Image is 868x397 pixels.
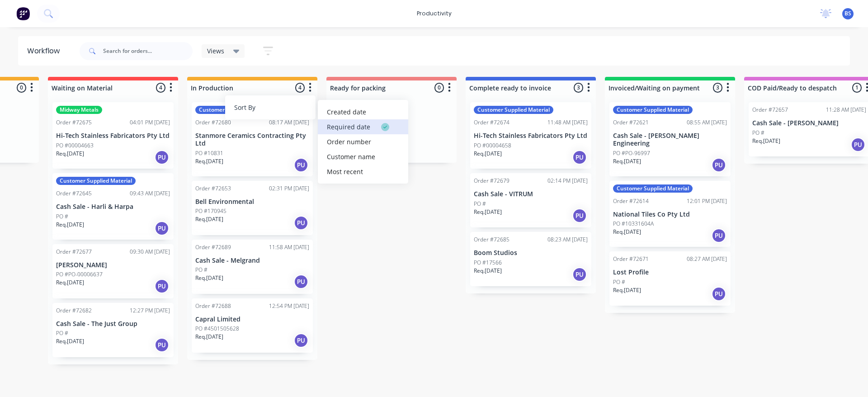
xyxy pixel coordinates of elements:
[474,236,509,244] div: Order #72685
[470,102,591,169] div: Customer Supplied MaterialOrder #7267411:48 AM [DATE]Hi-Tech Stainless Fabricators Pty LtdPO #000...
[56,270,103,279] p: PO #PO-00006637
[52,173,174,240] div: Customer Supplied MaterialOrder #7264509:43 AM [DATE]Cash Sale - Harli & HarpaPO #Req.[DATE]PU
[752,106,788,114] div: Order #72657
[474,190,588,198] p: Cash Sale - VITRUM
[547,177,588,185] div: 02:14 PM [DATE]
[474,267,502,275] p: Req. [DATE]
[56,307,92,315] div: Order #72682
[613,211,727,218] p: National Tiles Co Pty Ltd
[294,216,308,230] div: PU
[609,181,731,247] div: Customer Supplied MaterialOrder #7261412:01 PM [DATE]National Tiles Co Pty LtdPO #10331604AReq.[D...
[192,240,313,294] div: Order #7268911:58 AM [DATE]Cash Sale - MelgrandPO #Req.[DATE]PU
[195,184,231,193] div: Order #72653
[195,132,309,147] p: Stanmore Ceramics Contracting Pty Ltd
[130,248,170,256] div: 09:30 AM [DATE]
[103,42,193,60] input: Search for orders...
[269,302,309,310] div: 12:54 PM [DATE]
[572,208,587,223] div: PU
[613,149,650,157] p: PO #PO-96997
[712,287,726,301] div: PU
[474,142,511,150] p: PO #00004658
[613,184,693,193] div: Customer Supplied Material
[572,150,587,165] div: PU
[195,302,231,310] div: Order #72688
[470,173,591,227] div: Order #7267902:14 PM [DATE]Cash Sale - VITRUMPO #Req.[DATE]PU
[155,150,169,165] div: PU
[609,251,731,306] div: Order #7267108:27 AM [DATE]Lost ProfilePO #Req.[DATE]PU
[613,197,649,205] div: Order #72614
[56,329,68,337] p: PO #
[56,106,102,114] div: Midway Metals
[52,102,174,169] div: Midway MetalsOrder #7267504:01 PM [DATE]Hi-Tech Stainless Fabricators Pty LtdPO #00004663Req.[DAT...
[613,157,641,165] p: Req. [DATE]
[318,149,408,164] div: Customer name
[613,286,641,294] p: Req. [DATE]
[56,279,84,287] p: Req. [DATE]
[474,106,553,114] div: Customer Supplied Material
[195,257,309,265] p: Cash Sale - Melgrand
[613,255,649,263] div: Order #72671
[318,134,408,149] div: Order number
[27,46,64,57] div: Workflow
[851,137,865,152] div: PU
[294,333,308,348] div: PU
[613,132,727,147] p: Cash Sale - [PERSON_NAME] Engineering
[56,221,84,229] p: Req. [DATE]
[613,118,649,127] div: Order #72621
[547,118,588,127] div: 11:48 AM [DATE]
[195,274,223,282] p: Req. [DATE]
[56,248,92,256] div: Order #72677
[56,150,84,158] p: Req. [DATE]
[192,181,313,235] div: Order #7265302:31 PM [DATE]Bell EnvironmentalPO #170945Req.[DATE]PU
[572,267,587,282] div: PU
[225,100,316,115] button: Sort By
[52,244,174,298] div: Order #7267709:30 AM [DATE][PERSON_NAME]PO #PO-00006637Req.[DATE]PU
[195,157,223,165] p: Req. [DATE]
[687,255,727,263] div: 08:27 AM [DATE]
[195,215,223,223] p: Req. [DATE]
[195,325,239,333] p: PO #4501505628
[613,278,625,286] p: PO #
[613,269,727,276] p: Lost Profile
[752,129,764,137] p: PO #
[269,243,309,251] div: 11:58 AM [DATE]
[56,337,84,345] p: Req. [DATE]
[155,338,169,352] div: PU
[56,132,170,140] p: Hi-Tech Stainless Fabricators Pty Ltd
[195,106,275,114] div: Customer Supplied Material
[712,158,726,172] div: PU
[16,7,30,20] img: Factory
[318,119,408,134] div: Required date
[192,298,313,353] div: Order #7268812:54 PM [DATE]Capral LimitedPO #4501505628Req.[DATE]PU
[130,189,170,198] div: 09:43 AM [DATE]
[56,320,170,328] p: Cash Sale - The Just Group
[474,208,502,216] p: Req. [DATE]
[474,259,502,267] p: PO #17566
[207,46,224,56] span: Views
[195,316,309,323] p: Capral Limited
[613,228,641,236] p: Req. [DATE]
[195,149,223,157] p: PO #10831
[613,220,654,228] p: PO #10331604A
[752,119,866,127] p: Cash Sale - [PERSON_NAME]
[155,279,169,293] div: PU
[130,307,170,315] div: 12:27 PM [DATE]
[269,118,309,127] div: 08:17 AM [DATE]
[474,177,509,185] div: Order #72679
[56,203,170,211] p: Cash Sale - Harli & Harpa
[56,142,94,150] p: PO #00004663
[318,164,408,179] div: Most recent
[474,200,486,208] p: PO #
[269,184,309,193] div: 02:31 PM [DATE]
[826,106,866,114] div: 11:28 AM [DATE]
[195,198,309,206] p: Bell Environmental
[712,228,726,243] div: PU
[195,333,223,341] p: Req. [DATE]
[195,243,231,251] div: Order #72689
[56,261,170,269] p: [PERSON_NAME]
[474,118,509,127] div: Order #72674
[474,249,588,257] p: Boom Studios
[318,104,408,119] div: Created date
[192,102,313,176] div: Customer Supplied MaterialOrder #7268008:17 AM [DATE]Stanmore Ceramics Contracting Pty LtdPO #108...
[56,213,68,221] p: PO #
